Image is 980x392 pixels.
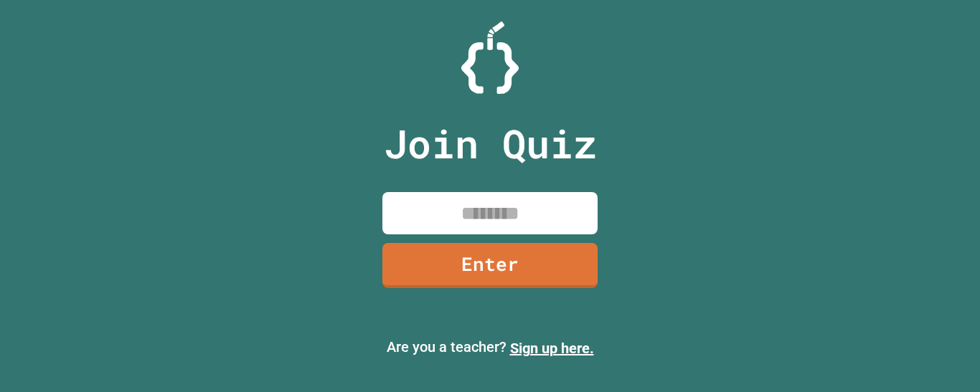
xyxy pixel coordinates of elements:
[384,114,597,173] p: Join Quiz
[382,243,598,288] a: Enter
[861,272,966,333] iframe: chat widget
[461,21,519,94] img: Logo.svg
[920,335,966,378] iframe: chat widget
[510,340,594,357] a: Sign up here.
[11,336,969,359] p: Are you a teacher?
